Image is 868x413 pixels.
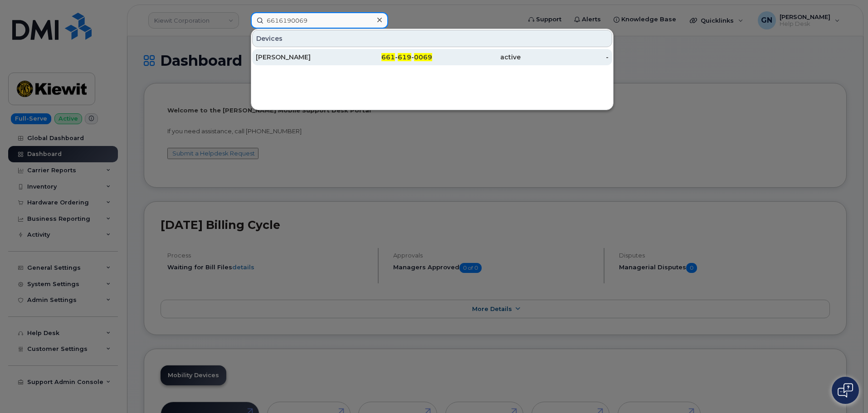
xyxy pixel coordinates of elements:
span: 661 [381,53,395,61]
a: [PERSON_NAME]661-619-0069active- [252,49,612,65]
div: - - [344,53,433,62]
div: Devices [252,30,612,47]
div: - [521,53,609,62]
span: 0069 [414,53,432,61]
img: Open chat [838,383,853,398]
div: [PERSON_NAME] [256,53,344,62]
div: active [432,53,521,62]
span: 619 [398,53,411,61]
